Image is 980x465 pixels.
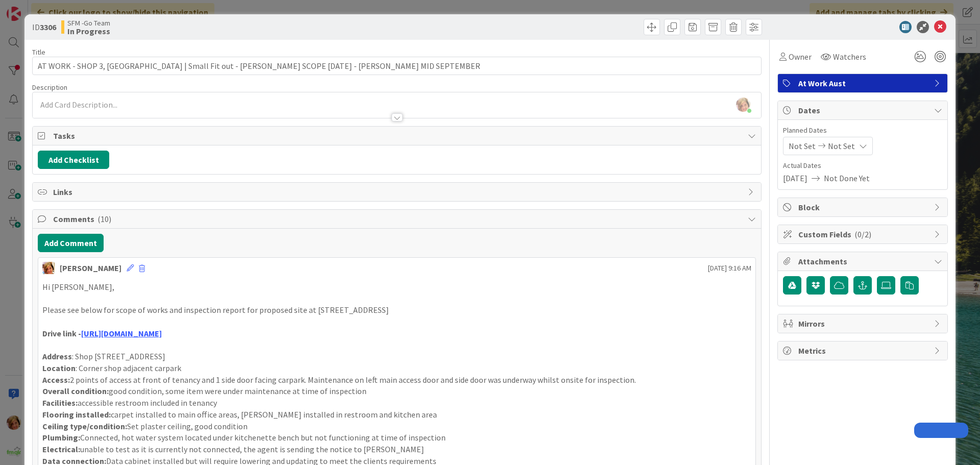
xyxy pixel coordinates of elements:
span: Not Set [828,140,855,152]
p: 2 points of access at front of tenancy and 1 side door facing carpark. Maintenance on left main a... [42,374,751,386]
span: SFM -Go Team [67,19,110,27]
p: unable to test as it is currently not connected, the agent is sending the notice to [PERSON_NAME] [42,444,751,455]
span: Links [53,186,743,198]
button: Add Comment [38,234,104,252]
span: Watchers [833,51,866,63]
img: KD [42,262,55,274]
p: Connected, hot water system located under kitchenette bench but not functioning at time of inspec... [42,432,751,444]
span: Planned Dates [783,125,942,136]
span: Tasks [53,130,743,142]
strong: Access: [42,375,70,385]
a: [URL][DOMAIN_NAME] [81,328,162,338]
span: At Work Aust [798,77,929,89]
strong: Address [42,351,72,361]
span: Metrics [798,345,929,357]
span: ( 10 ) [97,214,111,224]
p: Set plaster ceiling, good condition [42,421,751,432]
strong: Plumbing: [42,432,80,443]
span: [DATE] 9:16 AM [708,263,751,274]
span: Description [32,83,67,92]
strong: Drive link - [42,328,162,338]
span: ID [32,21,56,33]
strong: Facilities: [42,398,78,408]
label: Title [32,47,45,57]
strong: Ceiling type/condition: [42,421,127,431]
span: Not Done Yet [824,172,870,184]
span: Not Set [789,140,816,152]
div: [PERSON_NAME] [60,262,121,274]
span: Custom Fields [798,228,929,240]
img: KiSwxcFcLogleto2b8SsqFMDUcOqpmCz.jpg [736,97,750,112]
span: Dates [798,104,929,116]
span: ( 0/2 ) [854,229,871,239]
strong: Location [42,363,76,373]
span: Actual Dates [783,160,942,171]
p: good condition, some item were under maintenance at time of inspection [42,385,751,397]
button: Add Checklist [38,151,109,169]
strong: Flooring installed: [42,409,111,420]
span: Comments [53,213,743,225]
p: accessible restroom included in tenancy [42,397,751,409]
strong: Electrical: [42,444,80,454]
span: Attachments [798,255,929,267]
p: Please see below for scope of works and inspection report for proposed site at [STREET_ADDRESS] [42,304,751,316]
p: : Shop [STREET_ADDRESS] [42,351,751,362]
p: carpet installed to main office areas, [PERSON_NAME] installed in restroom and kitchen area [42,409,751,421]
p: : Corner shop adjacent carpark [42,362,751,374]
p: Hi [PERSON_NAME], [42,281,751,293]
span: [DATE] [783,172,807,184]
b: 3306 [40,22,56,32]
span: Block [798,201,929,213]
span: Owner [789,51,812,63]
b: In Progress [67,27,110,35]
strong: Overall condition: [42,386,109,396]
span: Mirrors [798,317,929,330]
input: type card name here... [32,57,762,75]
